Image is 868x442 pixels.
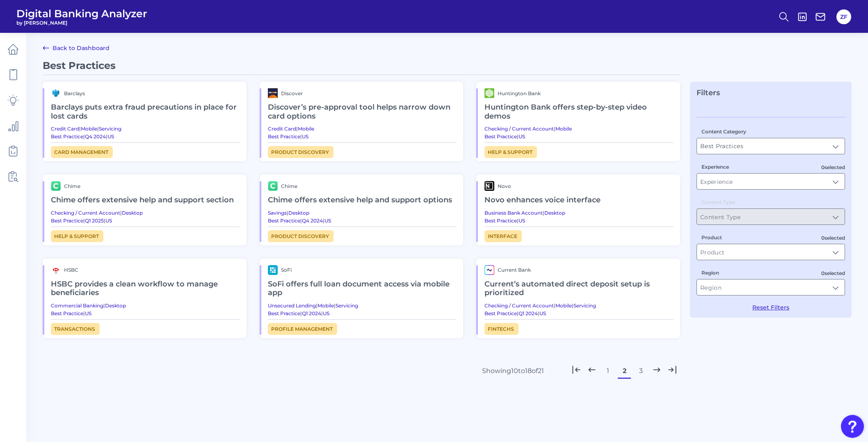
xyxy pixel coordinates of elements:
[336,302,358,309] a: Servicing
[51,181,240,191] a: brand logoChime
[484,265,674,275] a: brand logoCurrent Bank
[268,230,333,242] a: Product discovery
[701,128,746,135] label: Content Category
[105,302,126,309] a: Desktop
[498,183,511,189] span: Novo
[268,191,457,210] h2: Chime offers extensive help and support options
[634,364,647,378] button: 3
[51,133,83,140] a: Best Practice
[81,126,97,132] a: Mobile
[120,210,122,216] span: |
[498,90,541,96] span: Huntington Bank
[268,133,300,140] a: Best Practice
[484,230,522,242] span: Interface
[300,133,302,140] span: |
[484,275,674,302] h2: Current’s automated direct deposit setup is prioritized
[122,210,143,216] a: Desktop
[484,310,517,316] a: Best Practice
[316,302,318,309] span: |
[697,279,845,295] input: Region
[544,210,565,216] a: Desktop
[268,265,278,275] img: brand logo
[268,181,278,191] img: brand logo
[572,302,573,309] span: |
[296,126,298,132] span: |
[701,164,729,170] label: Experience
[318,302,334,309] a: Mobile
[484,88,674,98] a: brand logoHuntington Bank
[51,218,83,224] a: Best Practice
[268,275,457,302] h2: SoFi offers full loan document access via mobile app
[268,126,296,132] a: Credit Card
[555,302,572,309] a: Mobile
[701,234,722,240] label: Product
[51,323,100,335] a: Transactions
[83,133,85,140] span: |
[51,191,240,210] h2: Chime offers extensive help and support section
[323,310,329,316] a: US
[105,218,112,224] a: US
[43,60,116,71] span: Best Practices
[482,367,544,375] div: Showing 10 to 18 of 21
[64,267,78,273] span: HSBC
[484,302,554,309] a: Checking / Current Account
[51,98,240,126] h2: Barclays puts extra fraud precautions in place for lost cards
[539,310,546,316] a: US
[484,181,494,191] img: brand logo
[538,310,539,316] span: |
[300,310,302,316] span: |
[484,126,554,132] a: Checking / Current Account
[51,146,113,158] a: Card management
[484,191,674,210] h2: Novo enhances voice interface
[321,310,323,316] span: |
[498,267,531,273] span: Current Bank
[324,218,331,224] a: US
[484,146,537,158] a: Help & Support
[268,323,337,335] a: Profile management
[51,310,83,316] a: Best Practice
[484,88,494,98] img: brand logo
[43,43,110,53] a: Back to Dashboard
[16,7,147,20] span: Digital Banking Analyzer
[16,20,147,26] span: by [PERSON_NAME]
[701,270,719,276] label: Region
[106,133,107,140] span: |
[83,218,85,224] span: |
[97,126,99,132] span: |
[51,230,103,242] a: Help & Support
[601,364,614,378] button: 1
[281,267,292,273] span: SoFi
[51,265,240,275] a: brand logoHSBC
[268,181,457,191] a: brand logoChime
[519,133,525,140] a: US
[484,323,519,335] span: Fintechs
[573,302,596,309] a: Servicing
[268,88,278,98] img: brand logo
[484,133,517,140] a: Best Practice
[484,210,543,216] a: Business Bank Account
[268,218,300,224] a: Best Practice
[104,218,105,224] span: |
[268,98,457,126] h2: Discover’s pre-approval tool helps narrow down card options
[841,415,864,438] button: Open Resource Center
[51,88,240,98] a: brand logoBarclays
[517,310,519,316] span: |
[103,302,105,309] span: |
[618,364,631,378] button: 2
[51,88,61,98] img: brand logo
[543,210,544,216] span: |
[268,146,333,158] a: Product discovery
[323,218,324,224] span: |
[697,174,845,189] input: Experience
[79,126,81,132] span: |
[302,133,308,140] a: US
[484,265,494,275] img: brand logo
[519,218,525,224] a: US
[99,126,121,132] a: Servicing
